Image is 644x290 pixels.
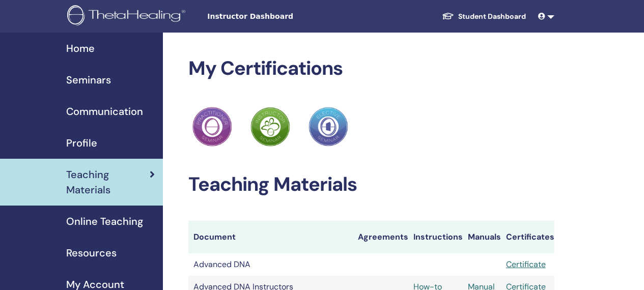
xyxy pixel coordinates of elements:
img: Practitioner [309,107,348,147]
h2: My Certifications [188,57,554,80]
th: Document [188,221,353,253]
span: Seminars [66,72,111,88]
th: Instructions [408,221,463,253]
img: logo.png [67,5,189,28]
td: Advanced DNA [188,253,353,276]
th: Manuals [463,221,501,253]
span: Communication [66,104,143,119]
a: Certificate [506,259,546,270]
th: Certificates [501,221,554,253]
th: Agreements [353,221,408,253]
span: Profile [66,135,97,151]
h2: Teaching Materials [188,173,554,196]
img: graduation-cap-white.svg [442,12,454,20]
span: Online Teaching [66,214,143,229]
img: Practitioner [250,107,290,147]
span: Resources [66,245,117,260]
span: Teaching Materials [66,167,150,197]
span: Home [66,41,95,56]
span: Instructor Dashboard [207,11,360,22]
img: Practitioner [192,107,232,147]
a: Student Dashboard [434,7,534,26]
